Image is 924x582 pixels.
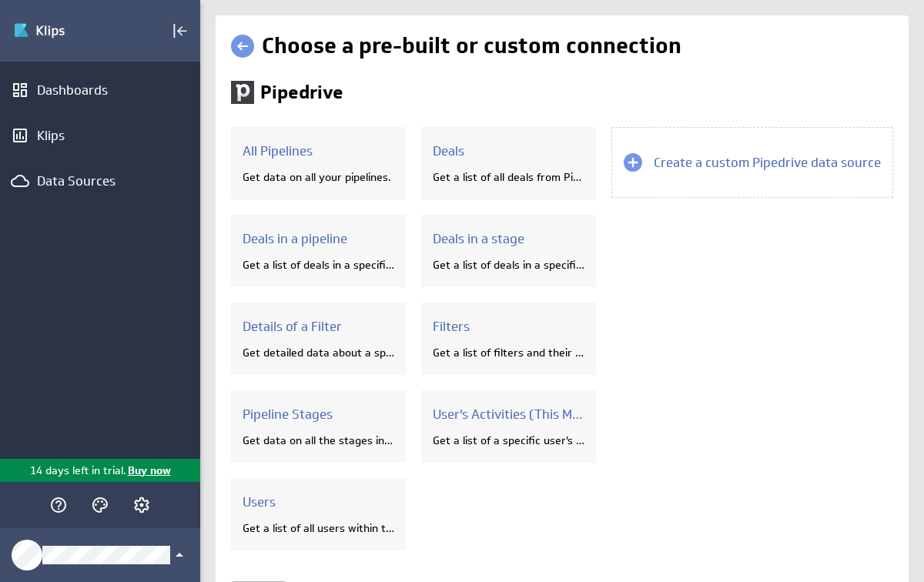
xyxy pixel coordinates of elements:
div: Get a list of deals in a specific pipeline across all its stages. [243,258,394,272]
h3: Deals [433,142,584,159]
h3: Pipeline Stages [243,406,394,423]
div: Themes [87,492,113,518]
div: Collapse [167,18,193,44]
h3: All Pipelines [243,142,394,159]
div: Get a list of all deals from PipeDrive. [433,170,584,184]
h3: Details of a Filter [243,318,394,335]
div: Get data on all the stages in your pipeline. [243,433,394,447]
img: Klipfolio klips logo [13,18,121,43]
svg: Themes [91,496,109,514]
h3: User's Activities (This Month) [433,406,584,423]
div: Get detailed data about a specific filter. [243,346,394,360]
h2: Pipedrive [260,83,343,102]
h1: Choose a pre-built or custom connection [262,32,681,60]
svg: Account and settings [132,496,151,514]
p: 14 days left in trial. [30,463,126,479]
h3: Deals in a stage [433,230,584,247]
h3: Deals in a pipeline [243,230,394,247]
div: Help [45,492,72,518]
div: Get a list of all users within the company. [243,521,394,535]
h3: Users [243,493,394,510]
div: Go to Dashboards [13,18,121,43]
div: Account and settings [129,492,155,518]
img: image8407078721060248896.png [231,81,254,104]
div: Get a list of a specific user's activities this month. [433,433,584,447]
h3: Create a custom Pipedrive data source [654,154,881,171]
div: Dashboards [37,82,163,99]
div: Data Sources [37,172,163,189]
div: Get a list of filters and their corresponding IDs. [433,346,584,360]
p: Buy now [126,463,171,479]
div: Klips [37,127,163,144]
div: Get a list of deals in a specific stage. [433,258,584,272]
div: Get data on all your pipelines. [243,170,394,184]
h3: Filters [433,318,584,335]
